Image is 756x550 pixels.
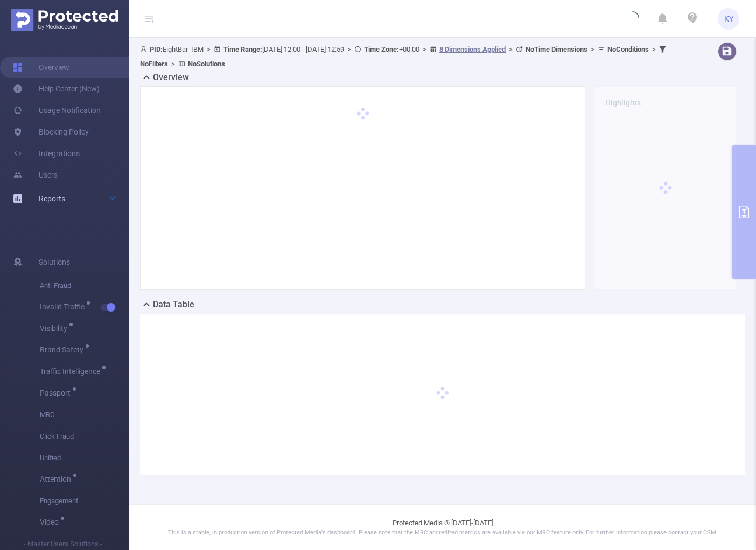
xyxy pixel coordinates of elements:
[204,45,214,53] span: >
[140,60,168,68] b: No Filters
[188,60,225,68] b: No Solutions
[626,11,639,26] i: icon: loading
[223,45,262,53] b: Time Range:
[40,404,129,426] span: MRC
[40,303,88,311] span: Invalid Traffic
[526,45,587,53] b: No Time Dimensions
[39,194,65,203] span: Reports
[129,504,756,550] footer: Protected Media © [DATE]-[DATE]
[587,45,598,53] span: >
[419,45,430,53] span: >
[40,346,87,354] span: Brand Safety
[40,490,129,512] span: Engagement
[153,298,194,311] h2: Data Table
[607,45,649,53] b: No Conditions
[40,475,75,483] span: Attention
[13,121,89,143] a: Blocking Policy
[724,8,733,30] span: KY
[506,45,516,53] span: >
[153,71,189,84] h2: Overview
[168,60,178,68] span: >
[150,45,163,53] b: PID:
[40,518,62,526] span: Video
[40,275,129,297] span: Anti-Fraud
[40,447,129,469] span: Unified
[364,45,399,53] b: Time Zone:
[13,164,58,186] a: Users
[39,188,65,209] a: Reports
[649,45,659,53] span: >
[13,143,80,164] a: Integrations
[13,100,101,121] a: Usage Notification
[344,45,354,53] span: >
[156,528,729,538] p: This is a stable, in production version of Protected Media's dashboard. Please note that the MRC ...
[439,45,506,53] u: 8 Dimensions Applied
[40,389,74,397] span: Passport
[40,426,129,447] span: Click Fraud
[40,368,104,375] span: Traffic Intelligence
[39,251,70,273] span: Solutions
[140,46,150,53] i: icon: user
[140,45,669,68] span: EightBar_IBM [DATE] 12:00 - [DATE] 12:59 +00:00
[13,57,69,78] a: Overview
[11,9,118,31] img: Protected Media
[13,78,100,100] a: Help Center (New)
[40,325,71,332] span: Visibility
